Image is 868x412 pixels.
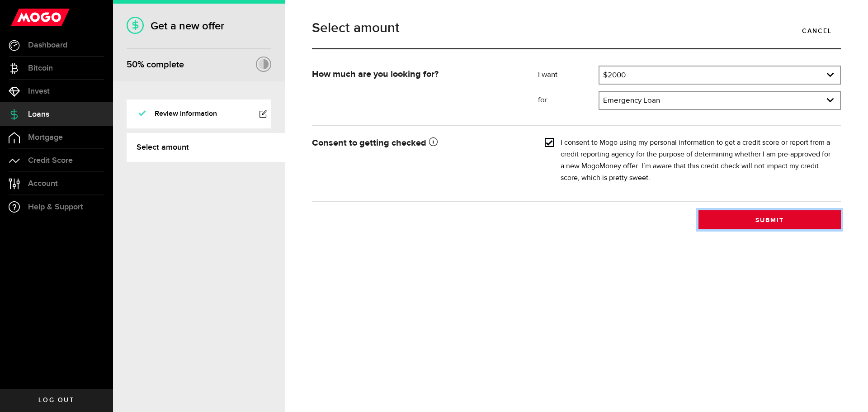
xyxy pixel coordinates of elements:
[538,95,599,106] label: for
[28,64,53,72] span: Bitcoin
[28,203,83,211] span: Help & Support
[28,133,63,142] span: Mortgage
[698,210,841,229] button: Submit
[28,41,67,49] span: Dashboard
[38,397,74,403] span: Log out
[28,87,50,95] span: Invest
[7,4,34,31] button: Open LiveChat chat widget
[312,21,841,35] h1: Select amount
[28,180,58,188] span: Account
[599,92,840,109] a: expand select
[127,99,271,128] a: Review information
[127,133,285,162] a: Select amount
[127,59,137,70] span: 50
[127,57,184,73] div: % complete
[312,138,438,147] strong: Consent to getting checked
[599,66,840,84] a: expand select
[28,110,49,118] span: Loans
[561,137,834,184] label: I consent to Mogo using my personal information to get a credit score or report from a credit rep...
[538,70,599,81] label: I want
[545,137,554,146] input: I consent to Mogo using my personal information to get a credit score or report from a credit rep...
[312,70,439,79] strong: How much are you looking for?
[127,19,271,33] h1: Get a new offer
[28,156,73,165] span: Credit Score
[793,21,841,40] a: Cancel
